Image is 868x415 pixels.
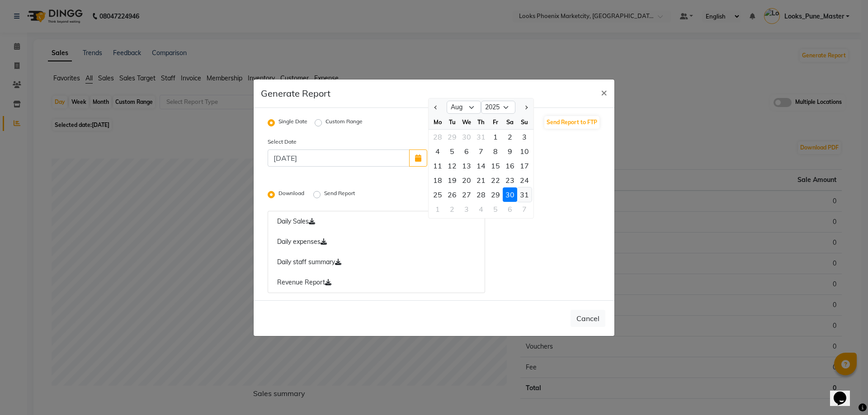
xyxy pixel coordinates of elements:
div: Wednesday, August 13, 2025 [459,159,474,173]
div: Su [517,115,532,129]
a: Revenue Report [268,272,485,293]
div: Saturday, August 9, 2025 [503,144,517,159]
div: Mo [430,115,445,129]
div: Friday, August 29, 2025 [488,187,503,202]
div: Sunday, August 17, 2025 [517,159,532,173]
div: 27 [459,187,474,202]
div: 25 [430,187,445,202]
a: Daily expenses [268,232,485,252]
div: Monday, August 11, 2025 [430,159,445,173]
button: Close [594,79,614,105]
button: Previous month [432,100,440,115]
div: 2 [503,130,517,144]
div: Monday, August 4, 2025 [430,144,445,159]
div: 28 [474,187,488,202]
span: × [601,85,607,99]
div: Wednesday, August 27, 2025 [459,187,474,202]
div: Sunday, August 24, 2025 [517,173,532,187]
div: 28 [430,130,445,144]
div: Friday, August 8, 2025 [488,144,503,159]
div: Friday, August 1, 2025 [488,130,503,144]
div: Saturday, August 16, 2025 [503,159,517,173]
div: Monday, July 28, 2025 [430,130,445,144]
div: 20 [459,173,474,187]
div: Monday, September 1, 2025 [430,202,445,216]
div: 12 [445,159,459,173]
a: Daily Sales [268,211,485,232]
h5: Generate Report [261,87,330,100]
div: Sunday, August 3, 2025 [517,130,532,144]
div: Thursday, August 28, 2025 [474,187,488,202]
div: 24 [517,173,532,187]
div: Tuesday, August 5, 2025 [445,144,459,159]
div: Monday, August 25, 2025 [430,187,445,202]
label: Select Date [261,138,348,146]
div: 1 [430,202,445,216]
div: 1 [488,130,503,144]
div: Monday, August 18, 2025 [430,173,445,187]
label: Single Date [278,117,307,128]
div: 29 [488,187,503,202]
div: Saturday, August 23, 2025 [503,173,517,187]
div: Tuesday, August 26, 2025 [445,187,459,202]
div: 30 [503,187,517,202]
div: Saturday, August 30, 2025 [503,187,517,202]
button: Send Report to FTP [544,116,599,129]
div: 13 [459,159,474,173]
div: 19 [445,173,459,187]
div: 26 [445,187,459,202]
div: 30 [459,130,474,144]
div: 11 [430,159,445,173]
div: Thursday, August 7, 2025 [474,144,488,159]
div: 15 [488,159,503,173]
select: Select month [447,101,481,114]
select: Select year [481,101,515,114]
div: 22 [488,173,503,187]
iframe: chat widget [830,379,859,406]
div: Wednesday, July 30, 2025 [459,130,474,144]
div: Tu [445,115,459,129]
div: 6 [459,144,474,159]
div: Tuesday, August 12, 2025 [445,159,459,173]
div: Tuesday, July 29, 2025 [445,130,459,144]
div: Friday, August 22, 2025 [488,173,503,187]
div: Wednesday, August 20, 2025 [459,173,474,187]
div: 10 [517,144,532,159]
div: 31 [474,130,488,144]
button: Next month [522,100,530,115]
a: Daily staff summary [268,252,485,273]
div: 31 [517,187,532,202]
div: 5 [445,144,459,159]
div: Sunday, August 31, 2025 [517,187,532,202]
div: Thursday, July 31, 2025 [474,130,488,144]
div: 14 [474,159,488,173]
div: 17 [517,159,532,173]
div: 3 [517,130,532,144]
div: Sunday, August 10, 2025 [517,144,532,159]
div: 7 [474,144,488,159]
label: Send Report [324,189,357,200]
div: We [459,115,474,129]
label: Custom Range [325,117,363,128]
div: Wednesday, August 6, 2025 [459,144,474,159]
label: Download [278,189,306,200]
div: 16 [503,159,517,173]
div: 23 [503,173,517,187]
div: 29 [445,130,459,144]
div: 18 [430,173,445,187]
div: Th [474,115,488,129]
div: Thursday, August 14, 2025 [474,159,488,173]
div: Friday, August 15, 2025 [488,159,503,173]
div: Saturday, August 2, 2025 [503,130,517,144]
div: Thursday, August 21, 2025 [474,173,488,187]
div: 4 [430,144,445,159]
div: Sa [503,115,517,129]
div: 21 [474,173,488,187]
input: 2025-09-01 [268,149,410,167]
button: Cancel [571,310,605,327]
div: 8 [488,144,503,159]
div: Tuesday, August 19, 2025 [445,173,459,187]
div: Fr [488,115,503,129]
div: 9 [503,144,517,159]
